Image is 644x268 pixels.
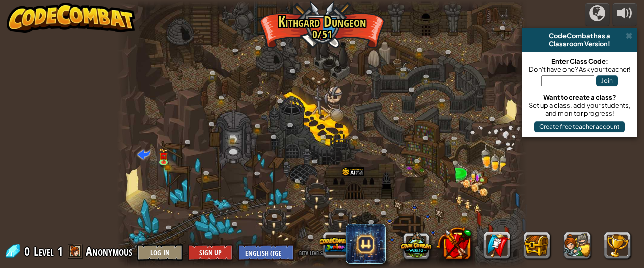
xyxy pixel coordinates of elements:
[188,244,233,261] button: Sign Up
[86,243,132,259] span: Anonymous
[534,121,625,132] button: Create free teacher account
[299,248,330,257] span: beta levels on
[137,244,183,261] button: Log In
[612,3,637,26] button: Adjust volume
[527,57,632,65] div: Enter Class Code:
[7,3,135,33] img: CodeCombat - Learn how to code by playing a game
[24,243,33,259] span: 0
[298,177,302,180] img: portrait.png
[57,243,63,259] span: 1
[585,3,610,26] button: Campaigns
[527,101,632,117] div: Set up a class, add your students, and monitor progress!
[527,65,632,73] div: Don't have one? Ask your teacher!
[526,40,633,48] div: Classroom Version!
[159,149,169,163] img: level-banner-unlock.png
[34,243,54,260] span: Level
[161,154,166,158] img: portrait.png
[526,32,633,40] div: CodeCombat has a
[222,94,226,97] img: portrait.png
[527,93,632,101] div: Want to create a class?
[596,75,618,86] button: Join
[418,157,422,160] img: portrait.png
